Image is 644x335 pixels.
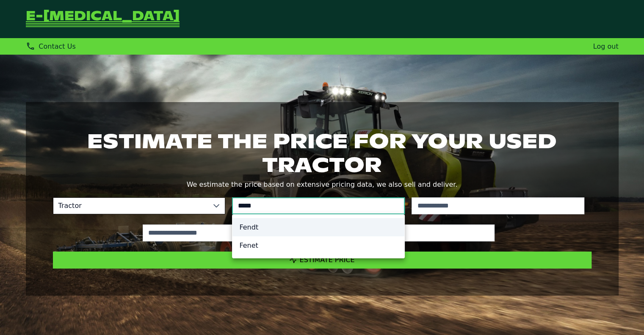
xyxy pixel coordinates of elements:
span: Estimate Price [300,256,355,264]
span: Contact Us [39,42,75,50]
a: Go Back to Homepage [26,10,180,28]
h1: Estimate the price for your used tractor [53,129,591,177]
li: Fenet [232,236,404,255]
ul: Option List [232,215,404,258]
li: Fendt [232,218,404,236]
a: Log out [593,42,619,50]
button: Estimate Price [53,252,591,269]
div: Contact Us [26,42,76,51]
p: We estimate the price based on extensive pricing data, we also sell and deliver. [53,179,591,191]
span: Tractor [53,198,208,214]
